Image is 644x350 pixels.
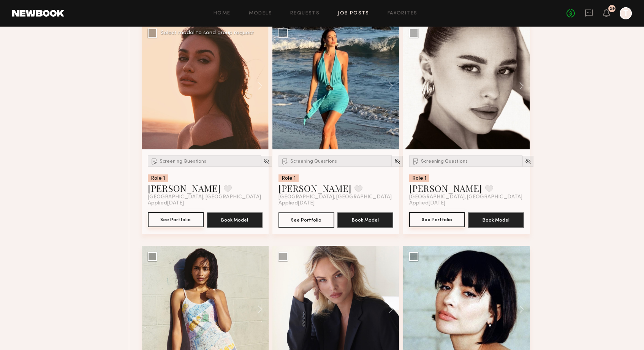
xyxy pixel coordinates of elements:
[148,182,221,194] a: [PERSON_NAME]
[388,11,418,16] a: Favorites
[409,182,482,194] a: [PERSON_NAME]
[278,212,334,228] button: See Portfolio
[620,7,632,19] a: T
[412,157,419,165] img: Submission Icon
[207,212,263,228] button: Book Model
[148,212,204,227] button: See Portfolio
[278,194,392,200] span: [GEOGRAPHIC_DATA], [GEOGRAPHIC_DATA]
[278,200,393,206] div: Applied [DATE]
[207,216,263,223] a: Book Model
[468,216,524,223] a: Book Model
[160,159,206,164] span: Screening Questions
[609,7,615,11] div: 29
[150,157,158,165] img: Submission Icon
[278,174,299,182] div: Role 1
[421,159,468,164] span: Screening Questions
[409,212,465,228] a: See Portfolio
[409,200,524,206] div: Applied [DATE]
[281,157,289,165] img: Submission Icon
[409,212,465,227] button: See Portfolio
[148,194,261,200] span: [GEOGRAPHIC_DATA], [GEOGRAPHIC_DATA]
[468,212,524,228] button: Book Model
[525,158,531,165] img: Unhide Model
[337,216,393,223] a: Book Model
[409,194,522,200] span: [GEOGRAPHIC_DATA], [GEOGRAPHIC_DATA]
[214,11,231,16] a: Home
[161,30,254,36] div: Select model to send group request
[263,158,270,165] img: Unhide Model
[409,174,429,182] div: Role 1
[338,11,369,16] a: Job Posts
[148,212,204,228] a: See Portfolio
[148,174,168,182] div: Role 1
[290,11,320,16] a: Requests
[278,182,351,194] a: [PERSON_NAME]
[249,11,272,16] a: Models
[337,212,393,228] button: Book Model
[148,200,263,206] div: Applied [DATE]
[394,158,400,165] img: Unhide Model
[290,159,337,164] span: Screening Questions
